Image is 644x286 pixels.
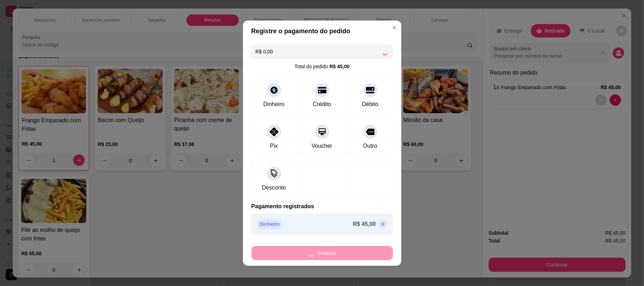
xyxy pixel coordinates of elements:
header: Registre o pagamento do pedido [243,21,401,42]
div: Total do pedido [295,63,350,70]
div: Dinheiro [263,100,285,109]
div: Pix [270,142,278,150]
div: R$ 45,00 [330,63,350,70]
div: Loading [382,48,389,55]
p: Pagamento registrados [251,202,393,211]
div: Desconto [262,183,286,192]
button: Close [389,22,400,33]
div: Outro [363,142,377,150]
div: Débito [362,100,378,109]
input: Ex.: hambúrguer de cordeiro [256,45,382,59]
p: R$ 45,00 [353,220,376,228]
div: Crédito [313,100,331,109]
div: Voucher [312,142,332,150]
p: Dinheiro [257,219,283,229]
